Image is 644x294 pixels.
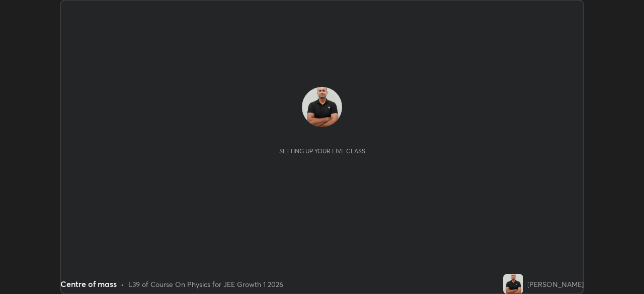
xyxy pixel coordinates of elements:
img: a183ceb4c4e046f7af72081f627da574.jpg [302,87,342,127]
div: Centre of mass [60,278,117,290]
div: Setting up your live class [279,147,365,155]
img: a183ceb4c4e046f7af72081f627da574.jpg [503,274,523,294]
div: L39 of Course On Physics for JEE Growth 1 2026 [128,279,283,289]
div: [PERSON_NAME] [527,279,584,289]
div: • [121,279,124,289]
